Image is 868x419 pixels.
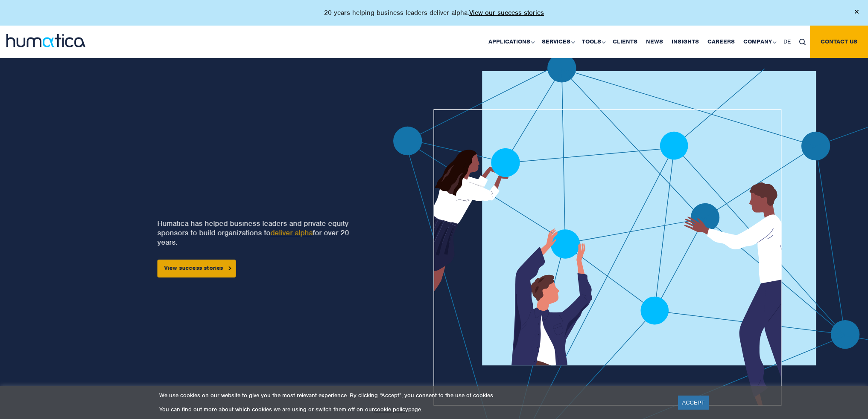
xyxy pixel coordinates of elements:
[678,396,709,410] a: ACCEPT
[799,39,806,45] img: search_icon
[739,26,779,58] a: Company
[324,9,544,17] p: 20 years helping business leaders deliver alpha.
[374,406,408,413] a: cookie policy
[538,26,578,58] a: Services
[159,392,667,399] p: We use cookies on our website to give you the most relevant experience. By clicking “Accept”, you...
[228,266,231,270] img: arrowicon
[578,26,608,58] a: Tools
[779,26,795,58] a: DE
[783,38,791,45] span: DE
[703,26,739,58] a: Careers
[157,219,368,247] p: Humatica has helped business leaders and private equity sponsors to build organizations to for ov...
[810,26,868,58] a: Contact us
[157,260,236,277] a: View success stories
[469,9,544,17] a: View our success stories
[608,26,642,58] a: Clients
[6,34,85,47] img: logo
[667,26,703,58] a: Insights
[484,26,538,58] a: Applications
[159,406,667,413] p: You can find out more about which cookies we are using or switch them off on our page.
[642,26,667,58] a: News
[270,228,313,237] a: deliver alpha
